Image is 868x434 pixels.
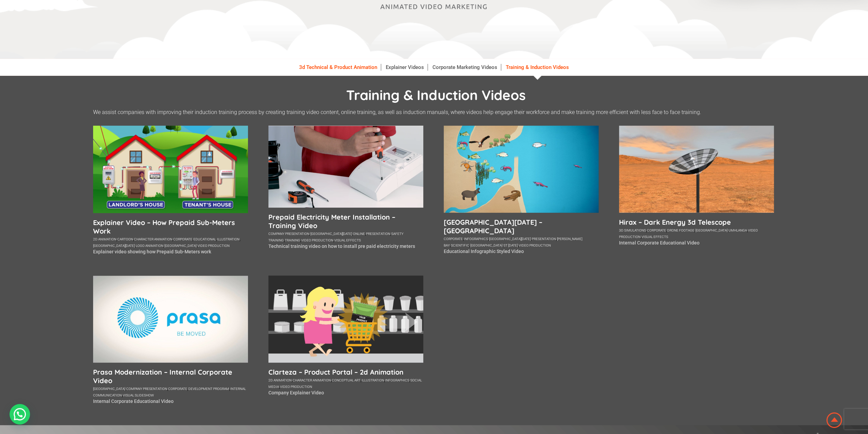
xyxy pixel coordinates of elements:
a: video production [197,244,230,248]
a: video production [280,385,312,389]
a: umhlanga [729,228,747,232]
a: cartoon [117,237,133,241]
a: [GEOGRAPHIC_DATA] [93,387,125,391]
a: logo animation [136,244,163,248]
h1: Training & Induction Videos [97,86,775,103]
a: online [353,232,365,236]
a: 3d simulations [619,228,646,232]
a: drone footage [667,228,694,232]
p: Educational Infographic Styled Video [444,249,599,254]
a: [GEOGRAPHIC_DATA] [470,243,502,247]
a: infographics [385,378,409,382]
a: social media [268,378,422,389]
div: , , , , , , , [268,230,423,243]
a: illustration [217,237,239,241]
a: development program [188,387,229,391]
div: , , , , , , , , , [93,235,248,248]
a: internal communication [93,387,246,397]
a: conceptual art [332,378,361,382]
a: video production [519,243,551,247]
a: video production [619,228,758,239]
div: , , , , , , , , [444,235,599,248]
p: We assist companies with improving their induction training process by creating training video co... [93,109,775,115]
img: Animation Studio South Africa [825,411,843,429]
a: Corporate Marketing Videos [429,64,501,71]
a: presentation [366,232,390,236]
a: [GEOGRAPHIC_DATA][DATE] [310,232,352,236]
a: video production [301,238,333,242]
a: Explainer Videos [382,64,428,71]
p: Technical training video on how to install pre paid electricity meters [268,243,423,249]
a: visual effects [334,238,361,242]
a: [GEOGRAPHIC_DATA][DATE] – [GEOGRAPHIC_DATA] [444,218,599,235]
div: , , , , , , [619,226,774,239]
a: [GEOGRAPHIC_DATA][DATE] [93,244,135,248]
a: Prasa Modernization – Internal Corporate Video [93,368,248,385]
a: company presentation [126,387,167,391]
a: educational [193,237,216,241]
a: infographics [464,237,488,241]
a: Hirax – Dark Energy 3d Telescope [619,218,774,226]
a: corporate [647,228,666,232]
a: [GEOGRAPHIC_DATA] [695,228,727,232]
a: [GEOGRAPHIC_DATA] [164,244,196,248]
a: corporate [444,237,463,241]
a: Clarteza – Product Portal – 2d Animation [268,368,423,376]
div: , , , , , [93,385,248,398]
a: character animation [293,378,331,382]
a: Prepaid Electricity Meter Installation – Training Video [268,213,423,230]
a: [GEOGRAPHIC_DATA][DATE] [489,237,531,241]
a: visual slideshow [123,393,154,397]
a: presentation [532,237,556,241]
p: Internal Corporate Educational Video [93,398,248,404]
a: corporate [173,237,192,241]
a: corporate [168,387,187,391]
div: , , , , , , [268,376,423,389]
a: [PERSON_NAME] bay [444,237,582,247]
a: visual effects [642,235,668,239]
a: 3d Technical & Product Animation [296,64,381,71]
p: Explainer video showing how Prepaid Sub-Meters work [93,249,248,254]
a: scientific [451,243,469,247]
p: Company Explainer Video [268,390,423,395]
a: Training & Induction Videos [502,64,572,71]
a: Explainer Video – How Prepaid Sub-Meters Work [93,218,248,235]
a: character animation [134,237,172,241]
p: Internal Corporate Educational Video [619,240,774,246]
a: company presentation [268,232,309,236]
a: training [285,238,300,242]
a: 2d animation [268,378,292,382]
a: 2d animation [93,237,116,241]
a: st [DATE] [503,243,518,247]
a: illustration [362,378,384,382]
